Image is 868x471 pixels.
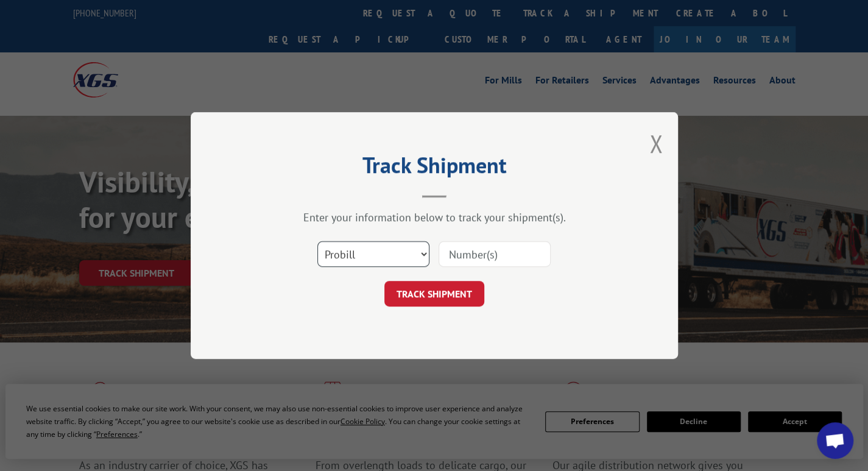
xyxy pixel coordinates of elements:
[384,281,484,306] button: TRACK SHIPMENT
[817,422,853,459] div: Open chat
[649,127,663,160] button: Close modal
[252,210,617,224] div: Enter your information below to track your shipment(s).
[252,157,617,180] h2: Track Shipment
[439,241,551,267] input: Number(s)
